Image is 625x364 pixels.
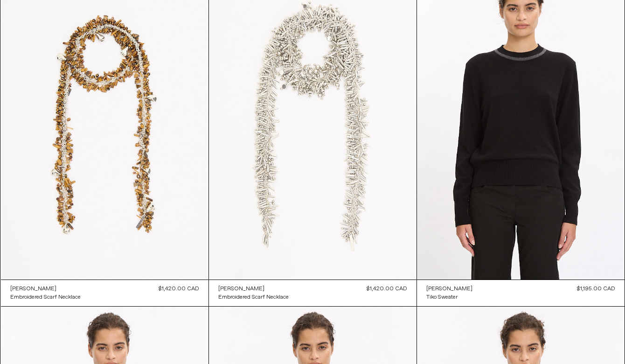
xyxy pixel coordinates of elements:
[218,285,289,293] a: [PERSON_NAME]
[159,285,199,293] div: $1,420.00 CAD
[10,285,56,293] div: [PERSON_NAME]
[577,285,615,293] div: $1,195.00 CAD
[218,293,289,301] a: Embroidered Scarf Necklace
[426,285,472,293] a: [PERSON_NAME]
[426,285,472,293] div: [PERSON_NAME]
[367,285,407,293] div: $1,420.00 CAD
[426,293,472,301] a: Tiko Sweater
[426,294,458,301] div: Tiko Sweater
[10,294,81,301] div: Embroidered Scarf Necklace
[218,294,289,301] div: Embroidered Scarf Necklace
[10,285,81,293] a: [PERSON_NAME]
[218,285,264,293] div: [PERSON_NAME]
[10,293,81,301] a: Embroidered Scarf Necklace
